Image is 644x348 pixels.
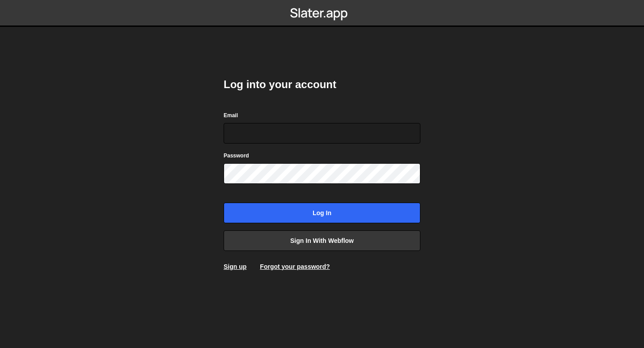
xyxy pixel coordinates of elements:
h2: Log into your account [224,77,420,92]
input: Log in [224,203,420,223]
a: Forgot your password? [260,263,330,270]
label: Password [224,151,249,160]
label: Email [224,111,238,120]
a: Sign up [224,263,246,270]
a: Sign in with Webflow [224,230,420,251]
